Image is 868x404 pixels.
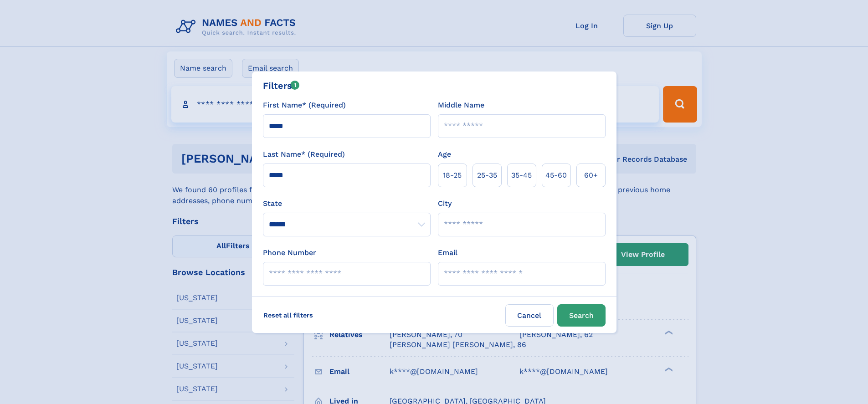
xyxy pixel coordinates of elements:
label: Cancel [505,304,554,327]
label: State [263,198,431,209]
span: 35‑45 [511,170,532,181]
label: Email [438,247,457,258]
label: Last Name* (Required) [263,149,345,160]
label: Age [438,149,451,160]
label: City [438,198,452,209]
span: 18‑25 [443,170,462,181]
label: Middle Name [438,100,484,111]
label: First Name* (Required) [263,100,346,111]
div: Filters [263,79,300,92]
label: Phone Number [263,247,316,258]
label: Reset all filters [257,304,319,326]
span: 45‑60 [545,170,567,181]
span: 25‑35 [477,170,497,181]
button: Search [557,304,606,327]
span: 60+ [584,170,598,181]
